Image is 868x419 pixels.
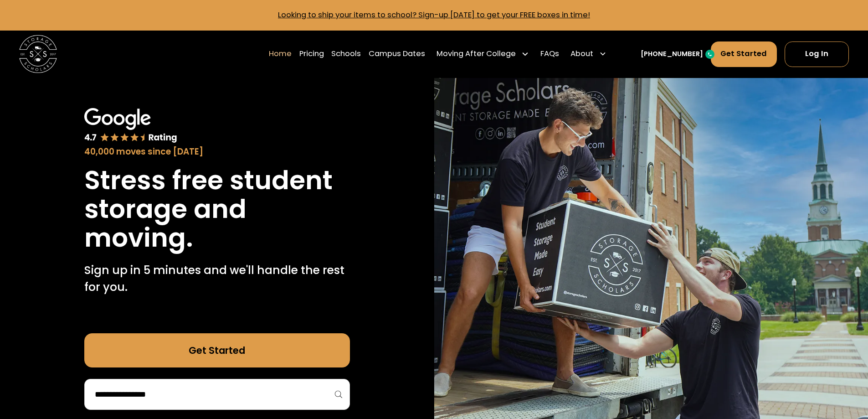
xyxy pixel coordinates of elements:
a: FAQs [540,41,559,67]
a: Get Started [84,333,350,367]
p: Sign up in 5 minutes and we'll handle the rest for you. [84,262,350,296]
a: Log In [785,41,849,67]
img: Google 4.7 star rating [84,108,177,144]
div: 40,000 moves since [DATE] [84,145,350,158]
a: Get Started [711,41,777,67]
a: Campus Dates [369,41,425,67]
div: Moving After College [433,41,533,67]
a: Home [269,41,292,67]
div: Moving After College [437,48,516,60]
img: Storage Scholars main logo [19,35,57,73]
a: [PHONE_NUMBER] [641,49,703,59]
a: Pricing [299,41,324,67]
div: About [567,41,611,67]
h1: Stress free student storage and moving. [84,166,350,252]
a: Looking to ship your items to school? Sign-up [DATE] to get your FREE boxes in time! [278,10,590,20]
div: About [570,48,593,60]
a: Schools [331,41,361,67]
a: home [19,35,57,73]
